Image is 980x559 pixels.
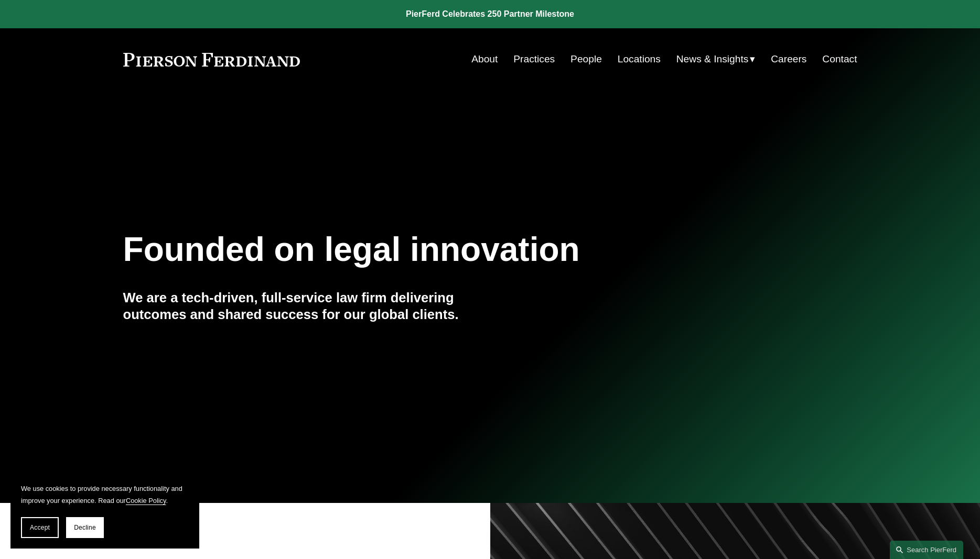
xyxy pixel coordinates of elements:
[618,49,661,69] a: Locations
[471,49,498,69] a: About
[513,49,555,69] a: Practices
[74,524,96,531] span: Decline
[822,49,857,69] a: Contact
[123,231,735,269] h1: Founded on legal innovation
[10,472,199,549] section: Cookie banner
[30,524,50,531] span: Accept
[66,517,104,538] button: Decline
[21,517,59,538] button: Accept
[771,49,806,69] a: Careers
[570,49,602,69] a: People
[123,289,490,323] h4: We are a tech-driven, full-service law firm delivering outcomes and shared success for our global...
[890,541,963,559] a: Search this site
[21,483,189,507] p: We use cookies to provide necessary functionality and improve your experience. Read our .
[676,49,756,69] a: folder dropdown
[676,50,749,69] span: News & Insights
[126,497,166,505] a: Cookie Policy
